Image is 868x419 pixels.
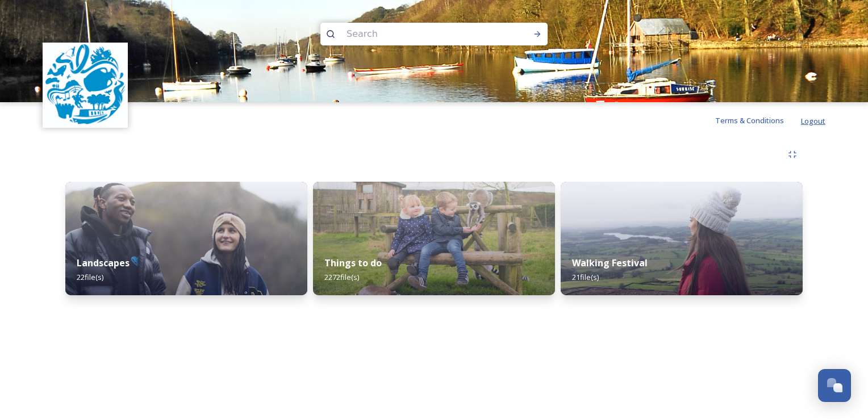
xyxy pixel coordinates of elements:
[77,272,103,282] span: 22 file(s)
[65,182,307,295] img: MANIFO~3.JPG
[715,114,801,127] a: Terms & Conditions
[572,257,648,269] strong: Walking Festival
[818,369,851,402] button: Open Chat
[715,115,784,125] span: Terms & Conditions
[324,257,382,269] strong: Things to do
[572,272,599,282] span: 21 file(s)
[561,182,803,295] img: Roaches%2520and%2520Tittesworth%2520-%2520woman%2520and%2520reservoir.JPG
[77,257,130,269] strong: Landscapes
[313,182,555,295] img: PWP-Lemurs%2520and%2520kids%21-%25204786x3371.jpg
[44,44,127,127] img: Enjoy-Staffordshire-colour-logo-just-roundel%20(Portrait)(300x300).jpg
[801,116,825,126] span: Logout
[324,272,359,282] span: 2272 file(s)
[341,22,496,47] input: Search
